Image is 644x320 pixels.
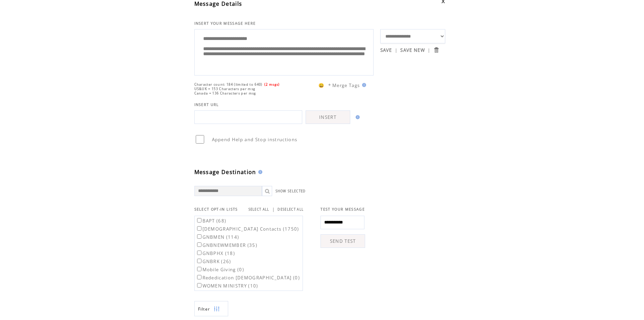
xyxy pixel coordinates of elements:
[198,306,210,312] span: Show filters
[197,267,201,271] input: Mobile Giving (0)
[197,234,201,239] input: GNBMEN (114)
[196,234,239,240] label: GNBMEN (114)
[318,82,325,88] span: 😀
[197,259,201,263] input: GNBRK (26)
[278,207,304,212] a: DESELECT ALL
[428,47,430,53] span: |
[194,207,238,212] span: SELECT OPT-IN LISTS
[196,283,258,289] label: WOMEN MINISTRY (10)
[196,226,299,232] label: [DEMOGRAPHIC_DATA] Contacts (1750)
[264,82,280,87] span: (2 msgs)
[360,83,366,87] img: help.gif
[194,168,256,176] span: Message Destination
[272,206,275,212] span: |
[320,234,365,248] a: SEND TEST
[320,207,365,212] span: TEST YOUR MESSAGE
[306,110,350,124] a: INSERT
[194,102,219,107] span: INSERT URL
[256,170,262,174] img: help.gif
[395,47,398,53] span: |
[197,283,201,287] input: WOMEN MINISTRY (10)
[196,250,235,256] label: GNBPHX (18)
[328,82,360,88] span: * Merge Tags
[194,87,256,91] span: US&UK = 153 Characters per msg
[196,242,258,248] label: GNBNEWMEMBER (35)
[248,207,269,212] a: SELECT ALL
[433,47,439,53] input: Submit
[380,47,392,53] a: SAVE
[197,275,201,279] input: Rededication [DEMOGRAPHIC_DATA] (0)
[197,251,201,255] input: GNBPHX (18)
[197,218,201,222] input: BAPT (68)
[354,115,360,119] img: help.gif
[196,266,244,273] label: Mobile Giving (0)
[214,301,220,317] img: filters.png
[196,218,226,224] label: BAPT (68)
[276,189,306,193] a: SHOW SELECTED
[194,21,256,26] span: INSERT YOUR MESSAGE HERE
[194,301,228,316] a: Filter
[212,136,297,143] span: Append Help and Stop instructions
[196,258,231,264] label: GNBRK (26)
[197,226,201,231] input: [DEMOGRAPHIC_DATA] Contacts (1750)
[196,275,300,281] label: Rededication [DEMOGRAPHIC_DATA] (0)
[194,91,256,95] span: Canada = 136 Characters per msg
[197,242,201,247] input: GNBNEWMEMBER (35)
[400,47,425,53] a: SAVE NEW
[194,82,263,87] span: Character count: 184 (limited to 640)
